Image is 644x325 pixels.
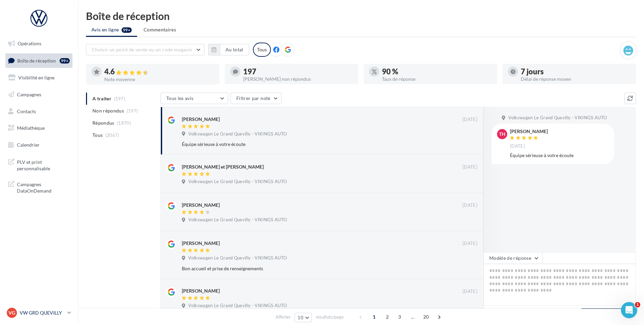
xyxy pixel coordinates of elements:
div: 7 jours [521,68,630,75]
span: 10 [298,315,303,320]
span: 2 [382,311,393,322]
button: Au total [220,44,249,55]
span: (197) [127,108,138,114]
span: Volkswagen Le Grand Quevilly - VIKINGS AUTO [508,115,607,121]
div: 4.6 [104,68,214,76]
span: Choisir un point de vente ou un code magasin [92,47,192,52]
span: Volkswagen Le Grand Quevilly - VIKINGS AUTO [188,217,287,223]
div: [PERSON_NAME] non répondus [243,77,353,81]
div: [PERSON_NAME] [182,202,220,208]
span: TH [499,131,506,137]
button: 10 [295,313,312,322]
div: 197 [243,68,353,75]
span: Non répondus [92,107,124,114]
span: (1870) [117,120,131,126]
button: Choisir un point de vente ou un code magasin [86,44,205,55]
span: Visibilité en ligne [18,75,55,80]
a: Contacts [4,104,74,119]
span: Médiathèque [17,125,45,131]
span: Campagnes [17,92,41,97]
div: Taux de réponse [382,77,492,81]
span: PLV et print personnalisable [17,157,70,172]
div: 99+ [60,58,70,64]
a: Campagnes DataOnDemand [4,177,74,197]
span: VG [8,309,15,316]
div: Tous [253,43,271,57]
iframe: Intercom live chat [621,302,637,318]
span: Contacts [17,108,36,114]
span: ... [407,311,418,322]
span: Campagnes DataOnDemand [17,180,70,194]
span: [DATE] [463,241,477,247]
span: Tous [92,132,103,139]
div: [PERSON_NAME] [510,129,548,134]
a: Opérations [4,36,74,51]
span: Répondus [92,120,114,126]
span: Tous les avis [166,95,194,101]
span: [DATE] [463,164,477,170]
a: Calendrier [4,138,74,152]
span: 1 [369,311,380,322]
p: VW GRD QUEVILLY [20,309,65,316]
div: 90 % [382,68,492,75]
button: Au total [208,44,249,55]
a: PLV et print personnalisable [4,155,74,175]
span: résultats/page [316,314,344,320]
span: [DATE] [463,117,477,123]
span: Volkswagen Le Grand Quevilly - VIKINGS AUTO [188,255,287,261]
a: Visibilité en ligne [4,71,74,85]
span: [DATE] [510,143,525,149]
span: Afficher [276,314,291,320]
div: [PERSON_NAME] [182,240,220,247]
a: VG VW GRD QUEVILLY [5,306,72,319]
span: Calendrier [17,142,40,148]
a: Médiathèque [4,121,74,135]
span: Commentaires [144,26,176,33]
a: Boîte de réception99+ [4,53,74,68]
span: 1 [635,302,640,307]
span: [DATE] [463,289,477,295]
span: [DATE] [463,202,477,208]
div: [PERSON_NAME] [182,287,220,294]
span: 3 [394,311,405,322]
div: Boîte de réception [86,11,636,21]
span: 20 [421,311,432,322]
span: (2067) [105,132,120,138]
div: [PERSON_NAME] [182,116,220,123]
span: Boîte de réception [17,57,56,63]
div: Équipe sérieuse à votre écoute [510,152,609,159]
div: Bon accueil et prise de renseignements [182,265,433,272]
div: Équipe sérieuse à votre écoute [182,141,433,148]
span: Volkswagen Le Grand Quevilly - VIKINGS AUTO [188,131,287,137]
span: Volkswagen Le Grand Quevilly - VIKINGS AUTO [188,179,287,185]
div: Délai de réponse moyen [521,77,630,81]
button: Filtrer par note [231,93,282,104]
span: Opérations [18,41,41,46]
button: Modèle de réponse [484,252,542,264]
button: Tous les avis [160,93,228,104]
div: [PERSON_NAME] et [PERSON_NAME] [182,164,264,170]
a: Campagnes [4,87,74,102]
div: Note moyenne [104,77,214,82]
span: Volkswagen Le Grand Quevilly - VIKINGS AUTO [188,303,287,309]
